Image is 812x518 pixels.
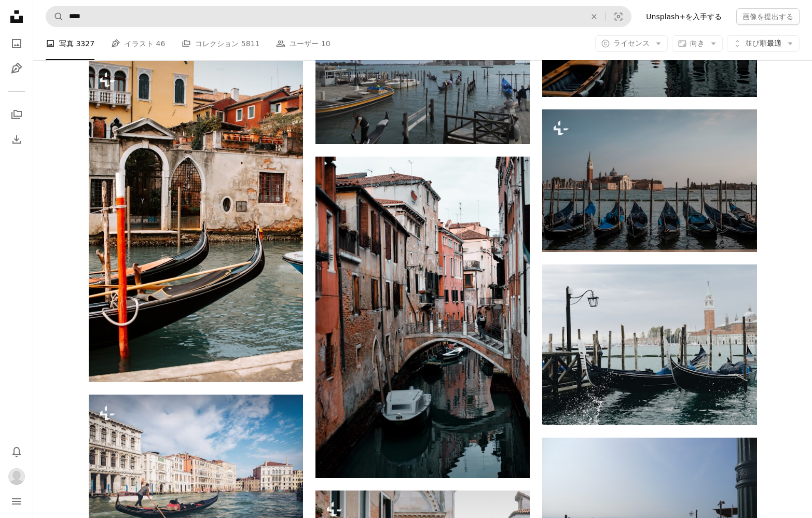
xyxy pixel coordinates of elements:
[727,35,800,52] button: 並び順最適
[6,33,27,54] a: 写真
[6,441,27,462] button: 通知
[89,217,303,226] a: 水の中に座っているゴンドラのカップル
[6,6,27,29] a: ホーム — Unsplash
[583,7,605,26] button: 全てクリア
[46,7,64,26] button: Unsplashで検索する
[6,491,27,512] button: メニュー
[315,157,530,478] img: 高層ビルの隣の川に浮かぶボート
[6,58,27,79] a: イラスト
[46,6,631,27] form: サイト内でビジュアルを探す
[89,61,303,382] img: 水の中に座っているゴンドラのカップル
[276,27,330,60] a: ユーザー 10
[321,38,331,49] span: 10
[89,461,303,470] a: ヴェネツィアのゴンドラをパントするヴェネツィアのゴンドラ、イタリア。ゴンドラは、伝統的な平底のベネチアの手漕ぎボートです。イタリアのヴェネツィアのユニークな交通手段です。
[640,8,728,25] a: Unsplash+を入手する
[315,313,530,322] a: 高層ビルの隣の川に浮かぶボート
[745,38,781,49] span: 最適
[182,27,259,60] a: コレクション 5811
[736,8,800,25] button: 画像を提出する
[542,264,756,425] img: 日中のドック上の青と白のボート
[6,104,27,125] a: コレクション
[6,129,27,150] a: ダウンロード履歴
[745,39,767,47] span: 並び順
[542,176,756,185] a: 水域の上に座っているゴンドラの列
[542,340,756,349] a: 日中のドック上の青と白のボート
[595,35,668,52] button: ライセンス
[156,38,166,49] span: 46
[613,39,650,47] span: ライセンス
[8,468,25,485] img: ユーザーyoshihiko hamadaのアバター
[606,7,631,26] button: ビジュアル検索
[315,59,530,68] a: 桟橋近くの水上を飛ぶカモメ
[111,27,165,60] a: イラスト 46
[542,109,756,252] img: 水域の上に座っているゴンドラの列
[672,35,723,52] button: 向き
[241,38,260,49] span: 5811
[6,466,27,487] button: プロフィール
[690,39,705,47] span: 向き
